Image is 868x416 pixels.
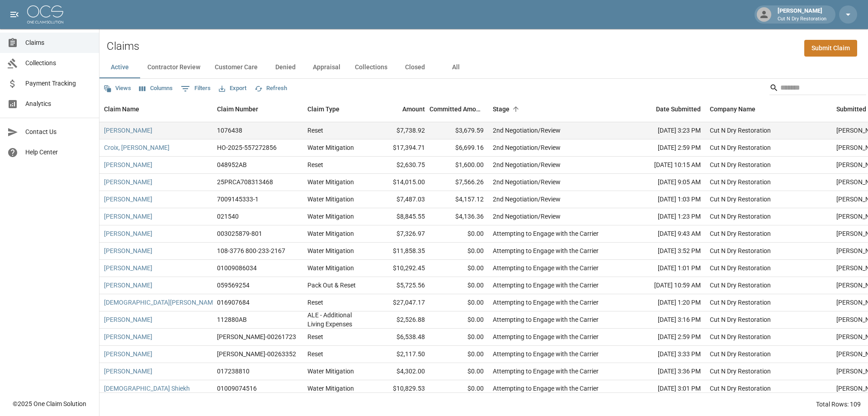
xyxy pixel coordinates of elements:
div: 016907684 [217,298,250,307]
div: Stage [488,96,624,122]
div: 1076438 [217,126,242,135]
div: Total Rows: 109 [816,400,861,409]
div: Attempting to Engage with the Carrier [493,384,599,393]
div: [DATE] 3:01 PM [624,380,705,397]
div: Cut N Dry Restoration [710,229,771,238]
button: Active [99,57,140,78]
div: 2nd Negotiation/Review [493,212,561,221]
div: Water Mitigation [307,246,354,255]
span: Claims [25,38,92,48]
div: dynamic tabs [99,57,868,78]
div: Cut N Dry Restoration [710,367,771,376]
div: $2,526.88 [371,311,429,329]
div: Reset [307,332,323,341]
div: [DATE] 3:52 PM [624,243,705,260]
div: 048952AB [217,160,247,169]
div: 2nd Negotiation/Review [493,195,561,204]
button: Appraisal [306,57,348,78]
div: $6,699.16 [429,139,488,157]
div: Claim Type [303,96,371,122]
button: Select columns [137,81,175,96]
div: $0.00 [429,243,488,260]
div: Company Name [705,96,832,122]
div: 2nd Negotiation/Review [493,177,561,186]
div: $7,566.26 [429,174,488,191]
div: [DATE] 10:59 AM [624,277,705,294]
div: Claim Number [212,96,303,122]
div: $17,394.71 [371,139,429,157]
div: [DATE] 9:05 AM [624,174,705,191]
div: $0.00 [429,363,488,380]
button: Show filters [179,81,213,96]
a: [PERSON_NAME] [104,367,152,376]
div: ALE - Additional Living Expenses [307,311,366,329]
button: Customer Care [208,57,265,78]
div: 021540 [217,212,239,221]
span: Contact Us [25,127,92,137]
div: Water Mitigation [307,195,354,204]
div: Claim Type [307,96,340,122]
div: Attempting to Engage with the Carrier [493,332,599,341]
div: Cut N Dry Restoration [710,177,771,186]
div: Cut N Dry Restoration [710,349,771,359]
div: Cut N Dry Restoration [710,315,771,324]
div: [DATE] 3:36 PM [624,363,705,380]
div: $0.00 [429,225,488,243]
div: Search [769,81,866,97]
a: [PERSON_NAME] [104,349,152,359]
div: $10,829.53 [371,380,429,397]
div: $0.00 [429,329,488,346]
div: Date Submitted [624,96,705,122]
div: [PERSON_NAME] [774,6,830,23]
button: Views [101,81,133,96]
a: [PERSON_NAME] [104,177,152,186]
div: Attempting to Engage with the Carrier [493,229,599,238]
div: CAHO-00261723 [217,332,296,341]
div: Water Mitigation [307,212,354,221]
div: HO-2025-557272856 [217,143,277,152]
div: Reset [307,126,323,135]
button: Export [217,81,249,96]
div: Cut N Dry Restoration [710,384,771,393]
div: Water Mitigation [307,143,354,152]
p: Cut N Dry Restoration [778,15,826,23]
div: $4,136.36 [429,208,488,225]
div: $3,679.59 [429,122,488,139]
div: $0.00 [429,260,488,277]
div: Cut N Dry Restoration [710,263,771,273]
div: Reset [307,298,323,307]
span: Collections [25,58,92,68]
div: $27,047.17 [371,294,429,311]
button: Closed [395,57,435,78]
div: $0.00 [429,277,488,294]
div: $6,538.48 [371,329,429,346]
a: [PERSON_NAME] [104,126,152,135]
img: ocs-logo-white-transparent.png [27,5,63,24]
div: Claim Name [99,96,212,122]
div: [DATE] 3:33 PM [624,346,705,363]
a: [PERSON_NAME] [104,195,152,204]
div: $7,487.03 [371,191,429,208]
div: $7,326.97 [371,225,429,243]
div: 01009086034 [217,263,257,273]
a: [PERSON_NAME] [104,315,152,324]
div: $8,845.55 [371,208,429,225]
div: [DATE] 10:15 AM [624,157,705,174]
div: [DATE] 2:59 PM [624,329,705,346]
span: Payment Tracking [25,79,92,88]
div: Attempting to Engage with the Carrier [493,315,599,324]
div: Committed Amount [429,96,488,122]
div: Water Mitigation [307,367,354,376]
button: Refresh [252,81,289,96]
a: [PERSON_NAME] [104,281,152,290]
div: Water Mitigation [307,384,354,393]
div: Reset [307,349,323,359]
a: Submit Claim [804,40,857,57]
div: $0.00 [429,346,488,363]
div: 01009074516 [217,384,257,393]
div: Reset [307,160,323,169]
div: $5,725.56 [371,277,429,294]
a: [DEMOGRAPHIC_DATA][PERSON_NAME] [104,298,218,307]
div: Cut N Dry Restoration [710,212,771,221]
div: Water Mitigation [307,263,354,273]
